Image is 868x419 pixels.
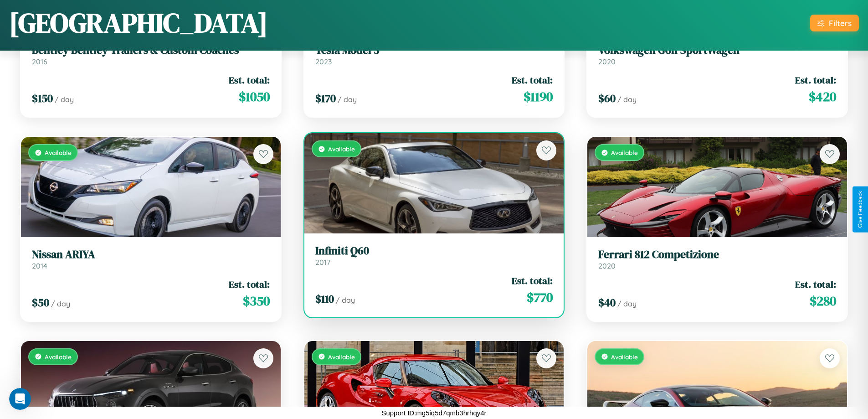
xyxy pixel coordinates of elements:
[857,191,863,228] div: Give Feedback
[617,95,637,104] span: / day
[829,18,852,28] div: Filters
[381,407,486,419] p: Support ID: mg5iq5d7qmb3hrhqy4r
[598,91,616,106] span: $ 60
[527,288,553,306] span: $ 770
[32,44,270,57] h3: Bentley Bentley Trailers & Custom Coaches
[315,244,553,258] h3: Infiniti Q60
[598,248,836,270] a: Ferrari 812 Competizione2020
[315,244,553,267] a: Infiniti Q602017
[315,44,553,66] a: Tesla Model 32023
[9,4,268,41] h1: [GEOGRAPHIC_DATA]
[315,57,332,66] span: 2023
[611,149,638,156] span: Available
[810,15,859,31] button: Filters
[315,258,330,267] span: 2017
[315,291,334,306] span: $ 110
[512,274,553,287] span: Est. total:
[315,44,553,57] h3: Tesla Model 3
[598,44,836,57] h3: Volkswagen Golf SportWagen
[45,353,72,361] span: Available
[328,145,355,153] span: Available
[598,295,616,310] span: $ 40
[795,278,836,291] span: Est. total:
[524,88,553,106] span: $ 1190
[598,248,836,261] h3: Ferrari 812 Competizione
[239,88,270,106] span: $ 1050
[9,388,31,410] iframe: Intercom live chat
[32,57,47,66] span: 2016
[32,261,47,270] span: 2014
[32,44,270,66] a: Bentley Bentley Trailers & Custom Coaches2016
[229,278,270,291] span: Est. total:
[32,91,53,106] span: $ 150
[611,353,638,361] span: Available
[336,295,355,305] span: / day
[512,73,553,87] span: Est. total:
[809,88,836,106] span: $ 420
[617,299,637,308] span: / day
[328,353,355,361] span: Available
[45,149,72,156] span: Available
[338,95,357,104] span: / day
[598,57,616,66] span: 2020
[598,261,616,270] span: 2020
[315,91,336,106] span: $ 170
[32,295,49,310] span: $ 50
[32,248,270,261] h3: Nissan ARIYA
[243,292,270,310] span: $ 350
[229,73,270,87] span: Est. total:
[795,73,836,87] span: Est. total:
[32,248,270,270] a: Nissan ARIYA2014
[598,44,836,66] a: Volkswagen Golf SportWagen2020
[51,299,70,308] span: / day
[55,95,74,104] span: / day
[810,292,836,310] span: $ 280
